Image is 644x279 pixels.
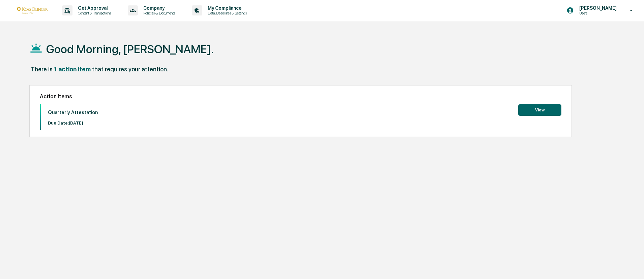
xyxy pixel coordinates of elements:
[48,109,98,115] p: Quarterly Attestation
[72,5,114,11] p: Get Approval
[518,104,561,116] button: View
[16,7,49,13] img: logo
[46,42,214,56] h1: Good Morning, [PERSON_NAME].
[138,11,178,15] p: Policies & Documents
[31,66,53,73] div: There is
[72,11,114,15] p: Content & Transactions
[202,5,250,11] p: My Compliance
[574,5,620,11] p: [PERSON_NAME]
[54,66,91,73] div: 1 action item
[202,11,250,15] p: Data, Deadlines & Settings
[518,106,561,113] a: View
[48,120,98,126] p: Due Date: [DATE]
[92,66,168,73] div: that requires your attention.
[574,11,620,15] p: Users
[138,5,178,11] p: Company
[40,93,561,100] h2: Action Items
